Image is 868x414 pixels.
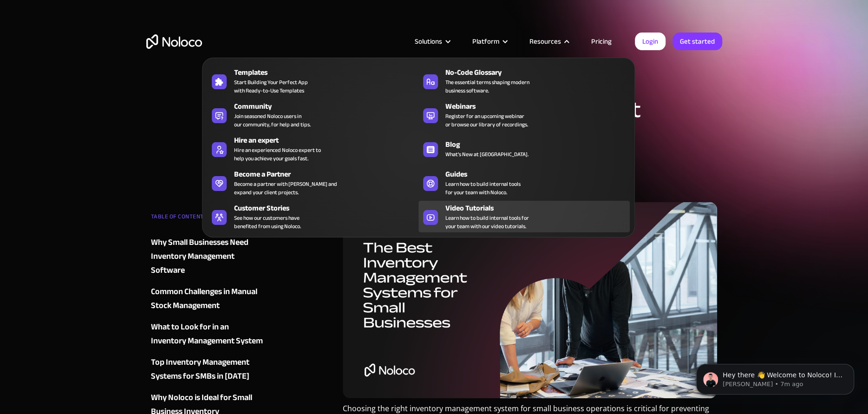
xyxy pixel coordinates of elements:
div: Become a Partner [234,169,423,180]
div: Solutions [403,35,461,47]
div: Hire an experienced Noloco expert to help you achieve your goals fast. [234,146,321,163]
span: Start Building Your Perfect App with Ready-to-Use Templates [234,78,308,95]
div: Guides [445,169,634,180]
div: TABLE OF CONTENT [151,210,263,228]
a: GuidesLearn how to build internal toolsfor your team with Noloco. [418,167,630,198]
a: Top Inventory Management Systems for SMBs in [DATE] [151,355,263,383]
div: Platform [472,35,499,47]
a: Become a PartnerBecome a partner with [PERSON_NAME] andexpand your client projects. [207,167,418,198]
a: What to Look for in an Inventory Management System [151,320,263,348]
span: Join seasoned Noloco users in our community, for help and tips. [234,112,311,129]
span: Learn how to build internal tools for your team with our video tutorials. [445,214,529,230]
a: No-Code GlossaryThe essential terms shaping modernbusiness software. [418,65,630,97]
div: Customer Stories [234,203,423,214]
div: Solutions [415,35,442,47]
a: Common Challenges in Manual Stock Management [151,285,263,313]
a: Pricing [580,35,623,47]
div: Video Tutorials [445,203,634,214]
a: CommunityJoin seasoned Noloco users inour community, for help and tips. [207,99,418,131]
img: The Best Inventory Management Systems for Small Businesses [343,202,718,398]
a: Hire an expertHire an experienced Noloco expert tohelp you achieve your goals fast. [207,133,418,164]
div: Community [234,101,423,112]
div: No-Code Glossary [445,67,634,78]
a: WebinarsRegister for an upcoming webinaror browse our library of recordings. [418,99,630,131]
div: Templates [234,67,423,78]
a: Why Small Businesses Need Inventory Management Software [151,236,263,277]
a: BlogWhat's New at [GEOGRAPHIC_DATA]. [418,133,630,164]
a: TemplatesStart Building Your Perfect Appwith Ready-to-Use Templates [207,65,418,97]
span: The essential terms shaping modern business software. [445,78,529,95]
div: Become a partner with [PERSON_NAME] and expand your client projects. [234,180,337,197]
a: Login [635,33,666,50]
a: Video TutorialsLearn how to build internal tools foryour team with our video tutorials. [418,201,630,232]
span: See how our customers have benefited from using Noloco. [234,214,301,230]
nav: Resources [202,45,635,237]
a: home [146,34,202,49]
a: Customer StoriesSee how our customers havebenefited from using Noloco. [207,201,418,232]
span: Learn how to build internal tools for your team with Noloco. [445,180,521,197]
div: Resources [529,35,561,47]
iframe: Intercom notifications message [682,344,868,409]
span: What's New at [GEOGRAPHIC_DATA]. [445,150,529,158]
div: Hire an expert [234,135,423,146]
div: Webinars [445,101,634,112]
span: Register for an upcoming webinar or browse our library of recordings. [445,112,528,129]
a: Get started [672,33,722,50]
div: Resources [518,35,580,47]
div: Platform [461,35,518,47]
div: Blog [445,139,634,150]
